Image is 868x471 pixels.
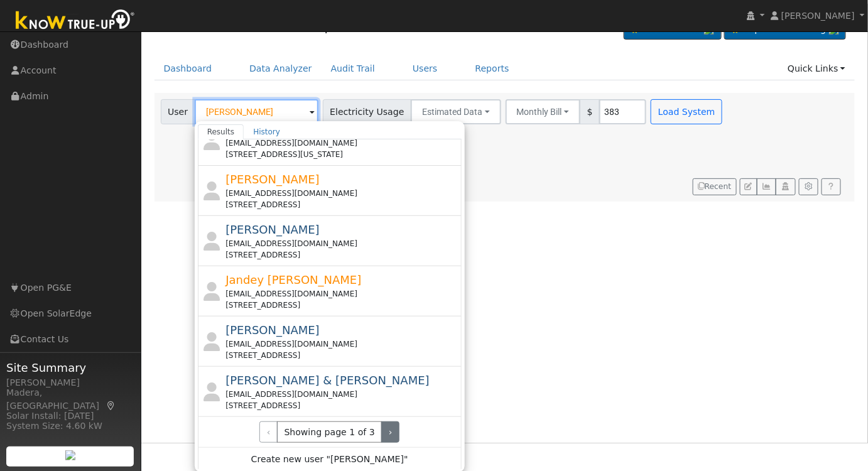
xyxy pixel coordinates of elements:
[651,99,722,124] button: Load System
[225,249,458,261] div: [STREET_ADDRESS]
[225,300,458,311] div: [STREET_ADDRESS]
[403,57,447,80] a: Users
[466,57,519,80] a: Reports
[250,19,350,34] a: Scenario Report
[225,288,458,300] div: [EMAIL_ADDRESS][DOMAIN_NAME]
[799,178,818,196] button: Settings
[244,124,290,139] a: History
[65,450,75,460] img: retrieve
[411,99,501,124] button: Estimated Data
[277,421,382,443] span: Showing page 1 of 3
[323,99,411,124] span: Electricity Usage
[225,173,320,186] span: [PERSON_NAME]
[9,7,141,35] img: Know True-Up
[240,57,322,80] a: Data Analyzer
[822,178,841,196] a: Help Link
[225,400,458,411] div: [STREET_ADDRESS]
[198,124,244,139] a: Results
[322,57,384,80] a: Audit Trail
[693,178,737,196] button: Recent
[155,57,222,80] a: Dashboard
[776,178,795,196] button: Login As
[757,178,776,196] button: Multi-Series Graph
[778,57,855,80] a: Quick Links
[106,401,117,411] a: Map
[225,338,458,350] div: [EMAIL_ADDRESS][DOMAIN_NAME]
[225,273,361,286] span: Jandey [PERSON_NAME]
[740,178,757,196] button: Edit User
[225,323,320,337] span: [PERSON_NAME]
[225,238,458,249] div: [EMAIL_ADDRESS][DOMAIN_NAME]
[381,421,399,443] button: ›
[781,11,855,21] span: [PERSON_NAME]
[6,359,134,376] span: Site Summary
[161,99,195,124] span: User
[6,386,134,413] div: Madera, [GEOGRAPHIC_DATA]
[6,420,134,433] div: System Size: 4.60 kW
[580,99,600,124] span: $
[225,138,458,149] div: [EMAIL_ADDRESS][DOMAIN_NAME]
[225,223,320,236] span: [PERSON_NAME]
[225,199,458,210] div: [STREET_ADDRESS]
[195,99,318,124] input: Select a User
[225,149,458,160] div: [STREET_ADDRESS][US_STATE]
[225,188,458,199] div: [EMAIL_ADDRESS][DOMAIN_NAME]
[506,99,581,124] button: Monthly Bill
[6,376,134,389] div: [PERSON_NAME]
[6,409,134,423] div: Solar Install: [DATE]
[225,374,430,387] span: [PERSON_NAME] & [PERSON_NAME]
[225,389,458,400] div: [EMAIL_ADDRESS][DOMAIN_NAME]
[225,350,458,361] div: [STREET_ADDRESS]
[251,453,408,467] span: Create new user "[PERSON_NAME]"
